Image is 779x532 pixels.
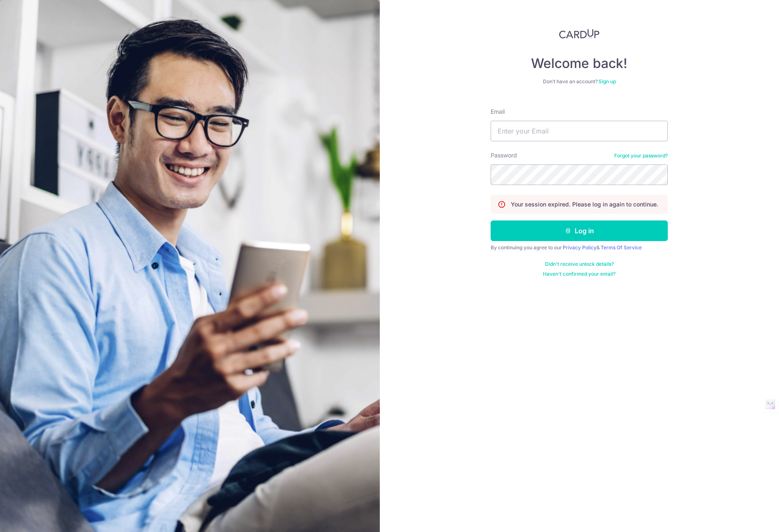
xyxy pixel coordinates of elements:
p: Your session expired. Please log in again to continue. [511,200,658,209]
a: Didn't receive unlock details? [545,261,614,267]
a: Haven't confirmed your email? [543,271,615,277]
div: Don’t have an account? [491,78,668,85]
h4: Welcome back! [491,55,668,72]
label: Email [491,108,505,116]
a: Sign up [599,78,616,84]
a: Terms Of Service [601,244,642,251]
div: By continuing you agree to our & [491,244,668,251]
label: Password [491,151,517,159]
a: Forgot your password? [614,152,668,159]
button: Log in [491,220,668,241]
a: Privacy Policy [563,244,597,251]
input: Enter your Email [491,121,668,141]
img: CardUp Logo [559,29,599,39]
